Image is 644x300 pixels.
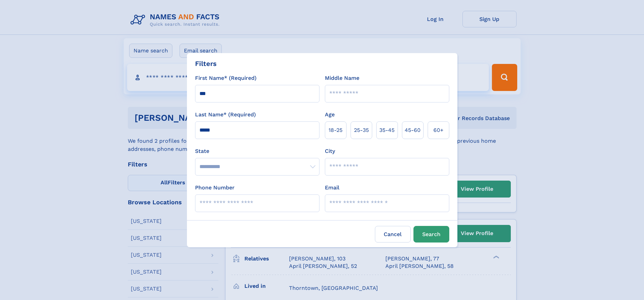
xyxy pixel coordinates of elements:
[379,126,395,134] span: 35‑45
[375,226,411,243] label: Cancel
[195,184,235,192] label: Phone Number
[325,184,339,192] label: Email
[354,126,369,134] span: 25‑35
[325,147,335,155] label: City
[405,126,421,134] span: 45‑60
[195,74,257,82] label: First Name* (Required)
[325,111,335,119] label: Age
[433,126,444,134] span: 60+
[195,111,256,119] label: Last Name* (Required)
[413,226,449,243] button: Search
[325,74,359,82] label: Middle Name
[195,147,319,155] label: State
[329,126,342,134] span: 18‑25
[195,59,217,69] div: Filters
